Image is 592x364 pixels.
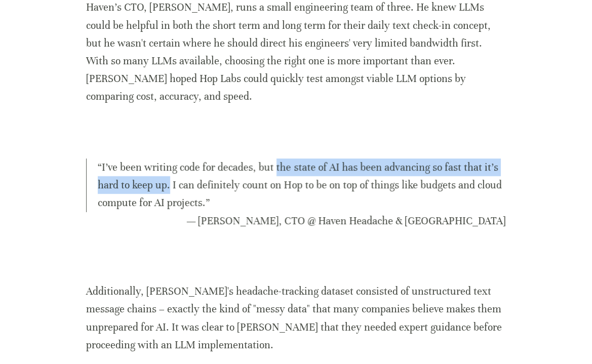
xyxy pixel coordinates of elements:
blockquote: I’ve been writing code for decades, but the state of AI has been advancing so fast that it’s hard... [86,158,506,212]
p: Additionally, [PERSON_NAME]'s headache-tracking dataset consisted of unstructured text message ch... [86,282,506,354]
span: ” [206,196,210,209]
span: “ [98,161,102,174]
figcaption: — [PERSON_NAME], CTO @ Haven Headache & [GEOGRAPHIC_DATA] [86,212,506,230]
